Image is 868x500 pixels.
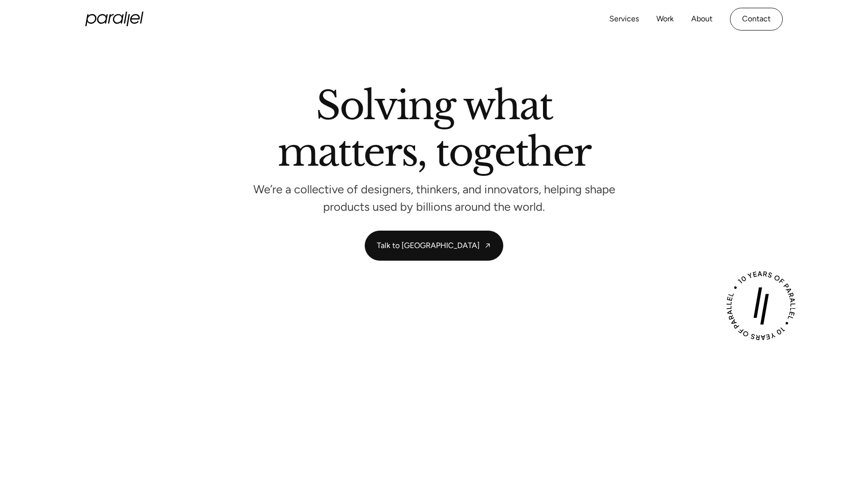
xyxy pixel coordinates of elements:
[730,8,783,31] a: Contact
[278,87,590,175] h2: Solving what matters, together
[85,12,143,26] a: home
[252,186,616,211] p: We’re a collective of designers, thinkers, and innovators, helping shape products used by billion...
[656,12,674,26] a: Work
[609,12,639,26] a: Services
[691,12,713,26] a: About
